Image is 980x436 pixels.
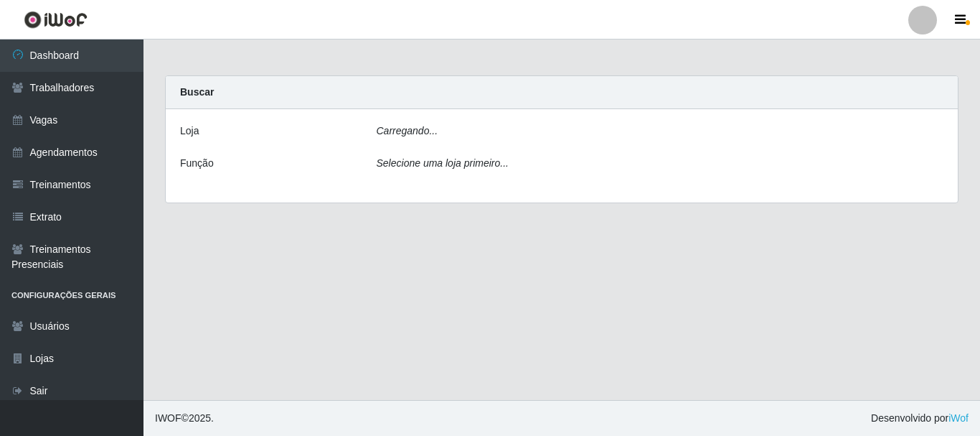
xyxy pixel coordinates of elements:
strong: Buscar [180,86,214,98]
span: © 2025 . [155,411,214,426]
i: Carregando... [377,125,438,136]
label: Loja [180,124,199,139]
i: Selecione uma loja primeiro... [377,157,509,169]
span: IWOF [155,412,182,424]
a: iWof [948,412,969,424]
label: Função [180,156,214,171]
img: CoreUI Logo [24,11,88,29]
span: Desenvolvido por [871,411,969,426]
